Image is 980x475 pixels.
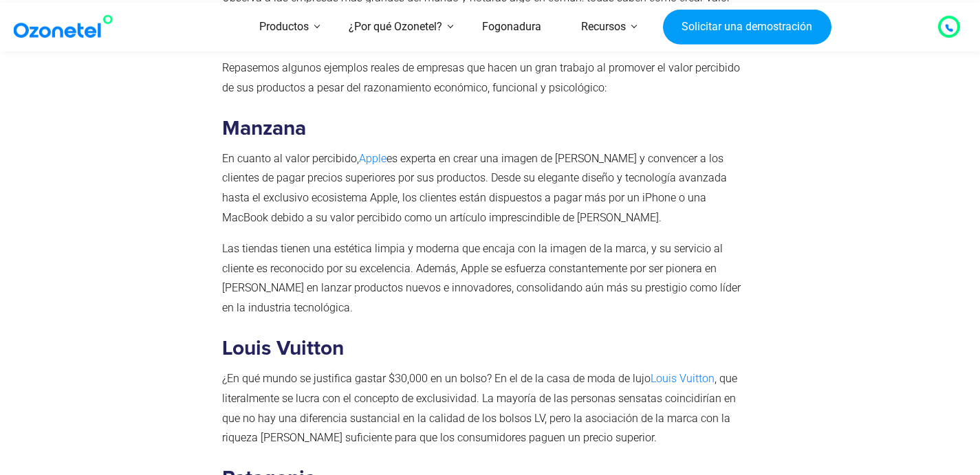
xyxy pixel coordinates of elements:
font: Productos [259,20,309,33]
font: Louis Vuitton [222,338,344,359]
a: Recursos [561,3,646,52]
font: Repasemos algunos ejemplos reales de empresas que hacen un gran trabajo al promover el valor perc... [222,61,740,94]
font: es experta en crear una imagen de [PERSON_NAME] y convencer a los clientes de pagar precios super... [222,152,727,224]
font: Fogonadura [482,20,541,33]
font: Solicitar una demostración [682,20,812,33]
font: Manzana [222,118,306,139]
a: Louis Vuitton [651,372,715,385]
a: Apple [359,152,386,165]
font: Recursos [581,20,626,33]
font: ¿En qué mundo se justifica gastar $30,000 en un bolso? En el de la casa de moda de lujo [222,372,651,385]
font: Las tiendas tienen una estética limpia y moderna que encaja con la imagen de la marca, y su servi... [222,242,741,314]
a: Solicitar una demostración [663,9,831,45]
a: Productos [239,3,329,52]
font: ¿Por qué Ozonetel? [349,20,442,33]
a: ¿Por qué Ozonetel? [329,3,462,52]
font: En cuanto al valor percibido, [222,152,359,165]
a: Fogonadura [462,3,561,52]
